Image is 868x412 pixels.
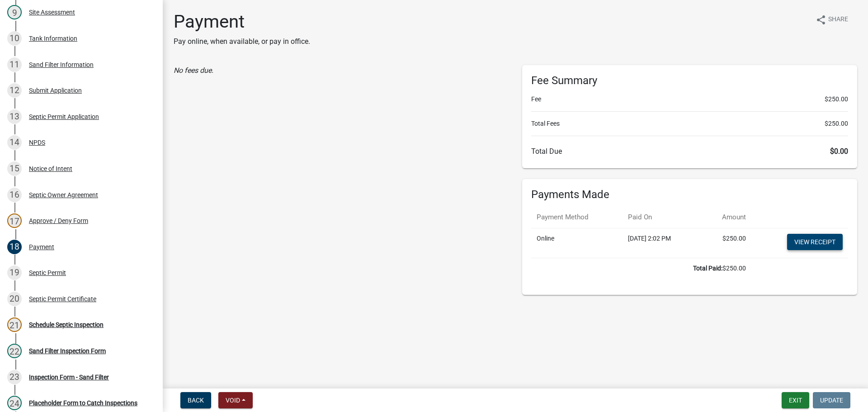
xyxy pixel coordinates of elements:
[29,322,104,328] div: Schedule Septic Inspection
[29,244,54,250] div: Payment
[531,207,623,228] th: Payment Method
[174,66,213,75] i: No fees due.
[7,83,22,98] div: 12
[29,270,66,276] div: Septic Permit
[7,188,22,202] div: 16
[7,240,22,254] div: 18
[7,57,22,72] div: 11
[531,258,751,279] td: $250.00
[180,392,211,408] button: Back
[808,11,855,28] button: shareShare
[7,161,22,176] div: 15
[29,192,98,198] div: Septic Owner Agreement
[7,396,22,410] div: 24
[174,11,310,33] h1: Payment
[701,207,751,228] th: Amount
[813,392,850,408] button: Update
[7,317,22,332] div: 21
[693,265,722,272] b: Total Paid:
[7,135,22,150] div: 14
[29,139,45,146] div: NPDS
[174,36,310,47] p: Pay online, when available, or pay in office.
[7,344,22,358] div: 22
[531,95,848,104] li: Fee
[531,119,848,128] li: Total Fees
[7,5,22,19] div: 9
[782,392,809,408] button: Exit
[29,35,77,42] div: Tank Information
[226,397,240,404] span: Void
[531,147,848,156] h6: Total Due
[623,207,701,228] th: Paid On
[29,166,72,172] div: Notice of Intent
[828,14,848,25] span: Share
[7,31,22,46] div: 10
[7,370,22,384] div: 23
[7,265,22,280] div: 19
[29,62,94,68] div: Sand Filter Information
[830,147,848,156] span: $0.00
[29,87,82,94] div: Submit Application
[701,228,751,258] td: $250.00
[7,213,22,228] div: 17
[531,74,848,87] h6: Fee Summary
[29,9,75,15] div: Site Assessment
[825,95,848,104] span: $250.00
[29,374,109,380] div: Inspection Form - Sand Filter
[29,348,106,354] div: Sand Filter Inspection Form
[7,292,22,306] div: 20
[787,234,843,250] a: View receipt
[825,119,848,128] span: $250.00
[29,296,96,302] div: Septic Permit Certificate
[816,14,826,25] i: share
[531,188,848,201] h6: Payments Made
[188,397,204,404] span: Back
[29,400,137,406] div: Placeholder Form to Catch Inspections
[7,109,22,124] div: 13
[29,218,88,224] div: Approve / Deny Form
[29,114,99,120] div: Septic Permit Application
[531,228,623,258] td: Online
[623,228,701,258] td: [DATE] 2:02 PM
[218,392,253,408] button: Void
[820,397,843,404] span: Update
